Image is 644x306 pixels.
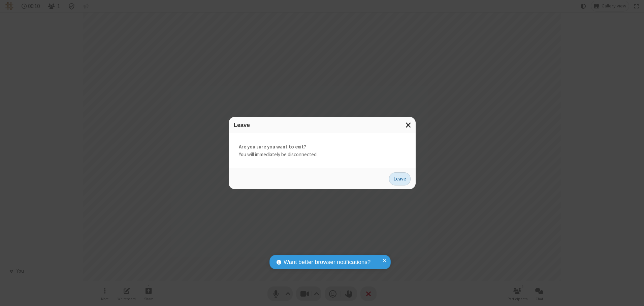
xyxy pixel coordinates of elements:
span: Want better browser notifications? [284,258,371,267]
button: Close modal [401,117,416,133]
div: You will immediately be disconnected. [229,133,416,168]
button: Leave [389,172,411,186]
strong: Are you sure you want to exit? [239,143,406,151]
h3: Leave [234,122,411,128]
